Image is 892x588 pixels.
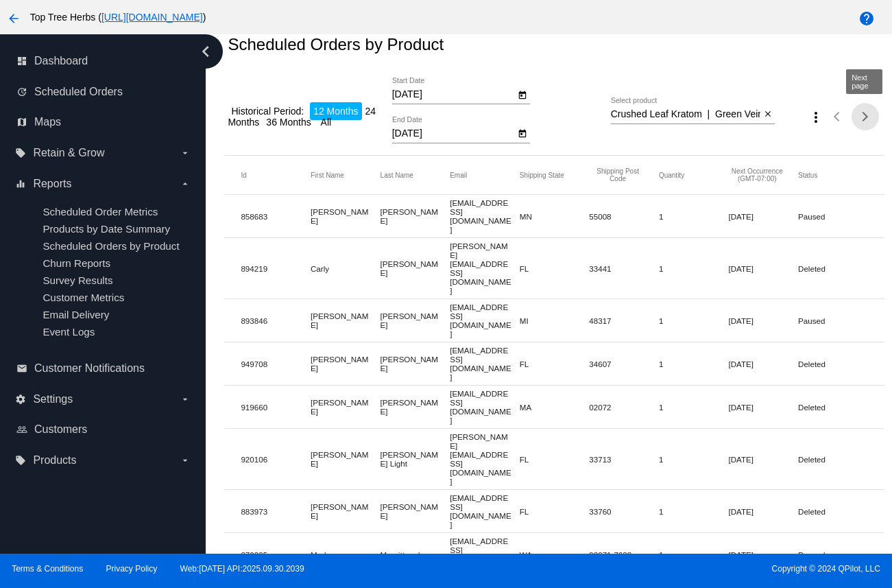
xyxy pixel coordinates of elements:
a: Web:[DATE] API:2025.09.30.2039 [180,564,304,574]
mat-cell: 1 [659,504,729,519]
mat-cell: Carly [311,261,381,277]
mat-cell: 55008 [589,209,659,224]
mat-cell: 98271-7638 [589,547,659,563]
mat-cell: [PERSON_NAME] [381,351,450,376]
mat-cell: MI [520,313,590,329]
mat-cell: 1 [659,356,729,372]
h2: Scheduled Orders by Product [228,35,444,54]
input: Select product [611,109,760,120]
a: Email Delivery [43,309,109,320]
i: dashboard [16,56,27,67]
mat-cell: Deleted [798,261,868,277]
a: update Scheduled Orders [16,81,191,103]
li: 12 Months [310,102,361,120]
i: people_outline [16,424,27,435]
span: Customers [34,423,87,436]
span: Maps [34,116,61,128]
mat-cell: [PERSON_NAME] [311,204,381,228]
mat-cell: [PERSON_NAME] [311,395,381,419]
mat-cell: [PERSON_NAME] [381,256,450,281]
a: map Maps [16,111,191,133]
mat-cell: 1 [659,209,729,224]
i: arrow_drop_down [180,148,191,158]
mat-cell: [PERSON_NAME] [381,395,450,419]
i: equalizer [15,178,26,189]
mat-cell: FL [520,504,590,519]
button: Previous page [824,103,852,130]
mat-icon: arrow_back [5,10,22,27]
span: Retain & Grow [33,147,104,159]
mat-cell: Deleted [798,399,868,415]
mat-cell: 894219 [241,261,311,277]
mat-cell: MA [520,399,590,415]
span: Reports [33,178,71,190]
mat-cell: 920106 [241,451,311,467]
button: Clear [760,107,775,121]
span: Products by Date Summary [43,223,170,235]
mat-cell: FL [520,451,590,467]
mat-cell: 893846 [241,313,311,329]
span: Survey Results [43,274,112,286]
mat-cell: [PERSON_NAME] Light [381,447,450,471]
mat-cell: 1 [659,261,729,277]
span: Dashboard [34,55,88,67]
mat-icon: more_vert [808,109,824,126]
li: All [317,113,335,131]
mat-cell: MN [520,209,590,224]
a: Churn Reports [43,257,110,269]
mat-cell: 33713 [589,451,659,467]
mat-cell: 1 [659,313,729,329]
mat-cell: 34607 [589,356,659,372]
mat-cell: Deleted [798,356,868,372]
mat-cell: 1 [659,451,729,467]
button: Change sorting for Customer.Email [450,171,467,179]
i: local_offer [15,455,26,466]
i: email [16,363,27,374]
a: Customer Metrics [43,292,124,303]
mat-cell: Paused [798,547,868,563]
input: End Date [392,128,516,139]
a: [URL][DOMAIN_NAME] [101,12,203,23]
span: Scheduled Orders by Product [43,240,179,252]
a: people_outline Customers [16,419,191,440]
mat-cell: 48317 [589,313,659,329]
a: Scheduled Order Metrics [43,206,158,217]
mat-cell: Murgittroyd [381,547,450,563]
button: Change sorting for NextOccurrenceUtc [728,167,786,183]
input: Start Date [392,89,516,100]
button: Change sorting for ShippingState [520,171,564,179]
mat-cell: Paused [798,313,868,329]
mat-cell: [DATE] [728,313,798,329]
li: 24 Months [228,102,376,131]
mat-cell: [PERSON_NAME] [311,351,381,376]
mat-cell: [EMAIL_ADDRESS][DOMAIN_NAME] [450,342,520,385]
mat-cell: [EMAIL_ADDRESS][DOMAIN_NAME] [450,195,520,237]
button: Change sorting for Quantity [659,171,684,179]
mat-cell: WA [520,547,590,563]
span: Copyright © 2024 QPilot, LLC [458,564,880,574]
mat-cell: [EMAIL_ADDRESS][DOMAIN_NAME] [450,299,520,342]
mat-cell: [DATE] [728,356,798,372]
i: map [16,117,27,128]
span: Products [33,454,76,467]
mat-cell: Deleted [798,451,868,467]
i: update [16,86,27,97]
mat-cell: [DATE] [728,547,798,563]
span: Settings [33,393,73,405]
mat-cell: Deleted [798,504,868,519]
a: Privacy Policy [106,564,158,574]
mat-cell: [EMAIL_ADDRESS][DOMAIN_NAME] [450,386,520,428]
i: arrow_drop_down [180,178,191,189]
mat-cell: 883973 [241,504,311,519]
mat-cell: Mark [311,547,381,563]
mat-cell: [PERSON_NAME] [381,499,450,524]
mat-cell: 33441 [589,261,659,277]
span: Scheduled Orders [34,86,123,98]
mat-cell: [PERSON_NAME] [311,499,381,524]
mat-cell: [PERSON_NAME] [381,204,450,228]
mat-cell: 1 [659,399,729,415]
mat-cell: [PERSON_NAME] [381,308,450,333]
button: Change sorting for Customer.LastName [381,171,413,179]
a: dashboard Dashboard [16,50,191,72]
